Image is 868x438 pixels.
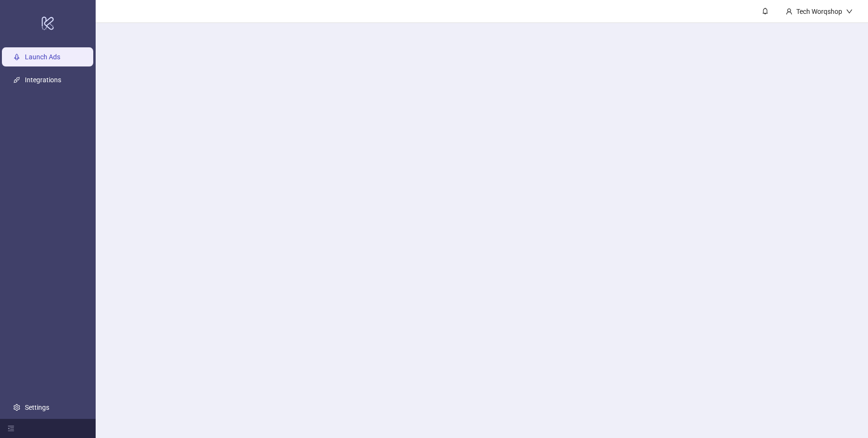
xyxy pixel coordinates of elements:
[792,6,846,17] div: Tech Worqshop
[25,77,61,84] a: Integrations
[786,8,792,15] span: user
[25,404,49,411] a: Settings
[762,8,769,14] span: bell
[846,8,853,15] span: down
[8,425,14,432] span: menu-fold
[25,54,60,61] a: Launch Ads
